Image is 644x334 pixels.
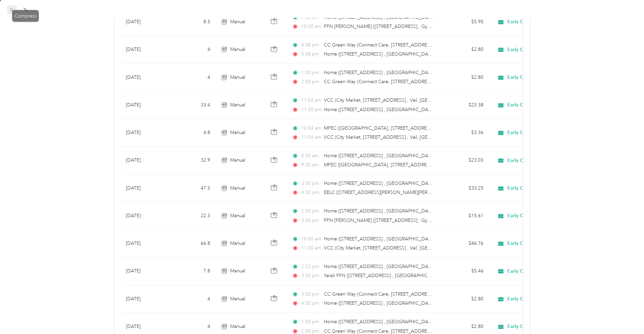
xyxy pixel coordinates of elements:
[301,51,320,58] span: 5:08 pm
[442,64,489,91] td: $2.80
[301,207,320,215] span: 2:00 pm
[507,47,563,53] span: Early Childhood Partners
[12,10,39,22] div: Compress
[230,323,245,330] span: Manual
[301,189,320,196] span: 4:30 pm
[324,14,488,20] span: Home ([STREET_ADDRESS] , [GEOGRAPHIC_DATA], [GEOGRAPHIC_DATA])
[120,119,171,147] td: [DATE]
[230,157,245,164] span: Manual
[171,91,216,119] td: 33.4
[120,202,171,230] td: [DATE]
[230,129,245,136] span: Manual
[442,8,489,36] td: $5.95
[301,69,320,76] span: 1:00 pm
[120,64,171,91] td: [DATE]
[442,147,489,174] td: $23.03
[171,147,216,174] td: 32.9
[507,213,563,219] span: Early Childhood Partners
[507,102,563,108] span: Early Childhood Partners
[442,285,489,313] td: $2.80
[324,134,470,140] span: VCC (City Market, [STREET_ADDRESS] , Vail, [GEOGRAPHIC_DATA])
[507,19,563,25] span: Early Childhood Partners
[324,70,488,75] span: Home ([STREET_ADDRESS] , [GEOGRAPHIC_DATA], [GEOGRAPHIC_DATA])
[230,185,245,192] span: Manual
[301,272,320,279] span: 3:30 pm
[324,218,492,223] span: FFN [PERSON_NAME] ([STREET_ADDRESS] , Gypsum, [GEOGRAPHIC_DATA])
[301,291,320,298] span: 3:00 pm
[324,236,488,242] span: Home ([STREET_ADDRESS] , [GEOGRAPHIC_DATA], [GEOGRAPHIC_DATA])
[324,208,488,214] span: Home ([STREET_ADDRESS] , [GEOGRAPHIC_DATA], [GEOGRAPHIC_DATA])
[120,147,171,174] td: [DATE]
[324,264,488,269] span: Home ([STREET_ADDRESS] , [GEOGRAPHIC_DATA], [GEOGRAPHIC_DATA])
[442,230,489,258] td: $46.76
[301,152,320,160] span: 8:30 am
[301,78,320,86] span: 2:00 pm
[324,273,496,278] span: Yareli FFN ([STREET_ADDRESS] , [GEOGRAPHIC_DATA], [GEOGRAPHIC_DATA])
[324,153,488,159] span: Home ([STREET_ADDRESS] , [GEOGRAPHIC_DATA], [GEOGRAPHIC_DATA])
[442,119,489,147] td: $3.36
[507,268,563,274] span: Early Childhood Partners
[171,230,216,258] td: 66.8
[507,296,563,302] span: Early Childhood Partners
[301,125,321,132] span: 10:04 am
[120,258,171,285] td: [DATE]
[324,42,539,48] span: CC Green Way (Connect Care, [STREET_ADDRESS] , [GEOGRAPHIC_DATA], [GEOGRAPHIC_DATA])
[324,319,488,325] span: Home ([STREET_ADDRESS] , [GEOGRAPHIC_DATA], [GEOGRAPHIC_DATA])
[171,8,216,36] td: 8.5
[230,46,245,53] span: Manual
[324,300,488,306] span: Home ([STREET_ADDRESS] , [GEOGRAPHIC_DATA], [GEOGRAPHIC_DATA])
[301,263,320,270] span: 2:22 pm
[171,64,216,91] td: 4
[442,174,489,202] td: $33.25
[324,107,488,112] span: Home ([STREET_ADDRESS] , [GEOGRAPHIC_DATA], [GEOGRAPHIC_DATA])
[324,97,470,103] span: VCC (City Market, [STREET_ADDRESS] , Vail, [GEOGRAPHIC_DATA])
[324,162,435,168] span: MFEC ([GEOGRAPHIC_DATA], [STREET_ADDRESS])
[120,8,171,36] td: [DATE]
[324,291,539,297] span: CC Green Way (Connect Care, [STREET_ADDRESS] , [GEOGRAPHIC_DATA], [GEOGRAPHIC_DATA])
[301,23,320,30] span: 10:00 am
[120,285,171,313] td: [DATE]
[324,51,488,57] span: Home ([STREET_ADDRESS] , [GEOGRAPHIC_DATA], [GEOGRAPHIC_DATA])
[507,74,563,80] span: Early Childhood Partners
[171,285,216,313] td: 4
[301,97,320,104] span: 11:04 am
[507,185,563,191] span: Early Childhood Partners
[171,174,216,202] td: 47.5
[324,79,539,85] span: CC Green Way (Connect Care, [STREET_ADDRESS] , [GEOGRAPHIC_DATA], [GEOGRAPHIC_DATA])
[230,267,245,275] span: Manual
[324,125,435,131] span: MFEC ([GEOGRAPHIC_DATA], [STREET_ADDRESS])
[507,130,563,136] span: Early Childhood Partners
[301,244,320,252] span: 11:00 am
[442,91,489,119] td: $23.38
[442,202,489,230] td: $15.61
[301,161,320,169] span: 9:30 am
[230,295,245,303] span: Manual
[230,240,245,247] span: Manual
[230,74,245,81] span: Manual
[301,235,320,243] span: 10:00 am
[171,119,216,147] td: 4.8
[171,36,216,64] td: 4
[324,245,470,251] span: VCC (City Market, [STREET_ADDRESS] , Vail, [GEOGRAPHIC_DATA])
[507,324,563,330] span: Early Childhood Partners
[120,36,171,64] td: [DATE]
[301,180,320,187] span: 3:30 pm
[301,134,320,141] span: 11:04 am
[301,217,320,224] span: 3:00 pm
[171,258,216,285] td: 7.8
[507,158,563,164] span: Early Childhood Partners
[324,24,492,29] span: FFN [PERSON_NAME] ([STREET_ADDRESS] , Gypsum, [GEOGRAPHIC_DATA])
[301,318,320,326] span: 1:00 pm
[442,36,489,64] td: $2.80
[606,296,644,334] iframe: Everlance-gr Chat Button Frame
[120,174,171,202] td: [DATE]
[442,258,489,285] td: $5.46
[171,202,216,230] td: 22.3
[301,41,320,49] span: 4:08 pm
[301,106,320,113] span: 11:30 pm
[301,300,320,307] span: 4:00 pm
[230,212,245,220] span: Manual
[230,101,245,109] span: Manual
[230,18,245,26] span: Manual
[324,180,488,186] span: Home ([STREET_ADDRESS] , [GEOGRAPHIC_DATA], [GEOGRAPHIC_DATA])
